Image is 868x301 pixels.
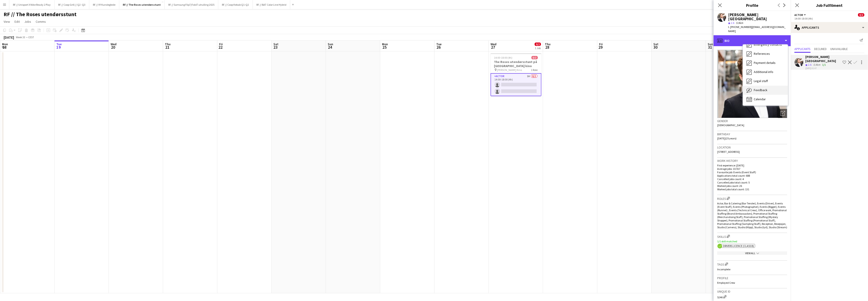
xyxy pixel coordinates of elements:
[253,0,290,9] button: RF // BAT Color Line Hybrid
[754,79,768,83] span: Legal stuff
[858,13,864,17] span: 0/2
[717,174,787,177] p: Applications total count: 688
[717,137,737,140] span: [DATE] (25 years)
[754,43,782,47] span: Emergency contacts
[808,63,811,66] span: 2.6
[598,45,603,50] span: 29
[812,63,821,67] div: 5.9km
[714,2,791,8] h3: Profile
[436,45,441,50] span: 26
[794,17,864,20] div: 14:00-18:00 (4h)
[743,95,788,104] div: Calendar
[754,97,766,101] span: Calendar
[219,42,223,46] span: Fri
[717,234,787,239] h3: Skills
[717,159,787,163] h3: Work history
[491,53,541,96] app-job-card: 14:00-18:00 (4h)0/2The Roses utendørsstunt på [GEOGRAPHIC_DATA] kino [PERSON_NAME] Kino1 RoleActo...
[814,47,827,50] span: Declined
[545,42,551,46] span: Thu
[491,42,496,46] span: Wed
[1,45,8,50] span: 18
[778,109,787,118] div: Open photos pop-in
[436,42,441,46] span: Tue
[717,119,787,123] h3: Gender
[717,167,787,171] p: Average jobs: 10.917
[4,11,77,18] h1: RF // The Roses utendørsstunt
[717,188,787,191] p: Worked jobs total count: 131
[535,46,541,50] div: 1 Job
[805,55,841,63] div: [PERSON_NAME][GEOGRAPHIC_DATA]
[708,42,713,46] span: Sun
[4,20,10,24] span: View
[805,67,841,70] div: [DATE] 01:47
[743,49,788,58] div: References
[381,45,388,50] span: 25
[15,35,26,39] span: Week 33
[830,47,848,50] span: Unavailable
[754,88,767,92] span: Feedback
[735,21,744,25] span: 5.9km
[717,202,787,229] span: Actor, Bar & Catering (Bar Tender), Events (Driver), Events (Event Staff), Events (Photographer),...
[743,86,788,95] div: Feedback
[717,240,787,243] p: 1/1 skill matched
[728,25,786,33] span: | [EMAIL_ADDRESS][DOMAIN_NAME]
[717,276,787,280] h3: Profile
[491,73,541,96] app-card-role: Actor1A0/214:00-18:00 (4h)
[822,63,826,66] app-skills-label: 1/1
[110,45,117,50] span: 20
[490,45,496,50] span: 27
[728,13,787,21] div: [PERSON_NAME][GEOGRAPHIC_DATA]
[791,2,868,8] h3: Job Fulfilment
[273,42,278,46] span: Sat
[754,52,770,56] span: References
[544,45,551,50] span: 28
[55,0,89,9] button: RF // Coop Grill // Q2 -Q3
[56,42,62,46] span: Tue
[717,123,744,127] span: [DEMOGRAPHIC_DATA]
[497,68,522,72] span: [PERSON_NAME] Kino
[494,56,513,59] span: 14:00-18:00 (4h)
[723,244,754,248] span: Drivers Licence (Class B)
[717,251,787,255] div: View All
[717,262,787,266] h3: Tags
[164,45,171,50] span: 21
[743,68,788,77] div: Additional info
[119,0,165,9] button: RF // The Roses utendørsstunt
[165,42,171,46] span: Thu
[328,42,333,46] span: Sun
[89,0,119,9] button: RF // VY Kundeglede
[714,35,791,46] div: Bio
[731,21,734,25] span: 2.6
[743,58,788,68] div: Payment details
[717,184,787,188] p: Worked jobs count: 26
[2,42,8,46] span: Mon
[794,13,807,17] button: Actor
[13,19,22,25] a: Edit
[717,268,787,271] p: Incomplete
[791,22,868,33] div: Applicants
[491,60,541,68] h3: The Roses utendørsstunt på [GEOGRAPHIC_DATA] kino
[653,45,658,50] span: 30
[717,164,787,167] p: First experience: [DATE]
[653,42,658,46] span: Sat
[794,13,803,17] span: Actor
[15,20,20,24] span: Edit
[717,177,787,181] p: Cancelled jobs count: 4
[24,20,31,24] span: Jobs
[743,77,788,86] div: Legal stuff
[9,0,55,9] button: RF // Unisport X Nike Ready 2 Play
[36,20,46,24] span: Comms
[717,132,787,136] h3: Birthday
[111,42,117,46] span: Wed
[273,45,278,50] span: 23
[4,35,14,40] div: [DATE]
[599,42,603,46] span: Fri
[2,19,12,25] a: View
[794,47,811,50] span: Applicants
[717,181,787,184] p: Cancelled jobs total count: 5
[717,150,740,153] span: [STREET_ADDRESS]
[56,45,62,50] span: 19
[743,40,788,49] div: Emergency contacts
[382,42,388,46] span: Mon
[531,56,538,59] span: 0/2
